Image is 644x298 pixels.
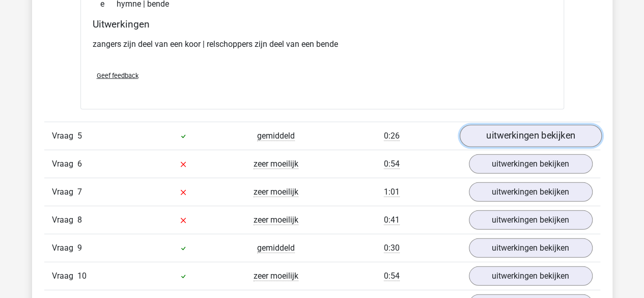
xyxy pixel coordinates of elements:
p: zangers zijn deel van een koor | relschoppers zijn deel van een bende [93,38,552,50]
span: 7 [77,187,82,197]
a: uitwerkingen bekijken [469,238,593,258]
span: zeer moeilijk [254,159,298,169]
span: 6 [77,159,82,169]
a: uitwerkingen bekijken [469,266,593,286]
span: gemiddeld [257,243,295,253]
span: Vraag [52,158,77,170]
span: zeer moeilijk [254,187,298,197]
span: Geef feedback [97,72,138,79]
span: zeer moeilijk [254,215,298,225]
span: 0:54 [384,159,400,169]
span: 0:26 [384,131,400,141]
a: uitwerkingen bekijken [459,125,601,147]
span: Vraag [52,270,77,282]
span: 5 [77,131,82,141]
a: uitwerkingen bekijken [469,154,593,174]
span: gemiddeld [257,131,295,141]
a: uitwerkingen bekijken [469,210,593,230]
span: 0:54 [384,271,400,281]
a: uitwerkingen bekijken [469,182,593,202]
span: 8 [77,215,82,225]
span: 9 [77,243,82,253]
span: Vraag [52,242,77,254]
h4: Uitwerkingen [93,18,552,30]
span: 1:01 [384,187,400,197]
span: 0:41 [384,215,400,225]
span: zeer moeilijk [254,271,298,281]
span: 10 [77,271,87,281]
span: Vraag [52,130,77,142]
span: Vraag [52,214,77,226]
span: 0:30 [384,243,400,253]
span: Vraag [52,186,77,198]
